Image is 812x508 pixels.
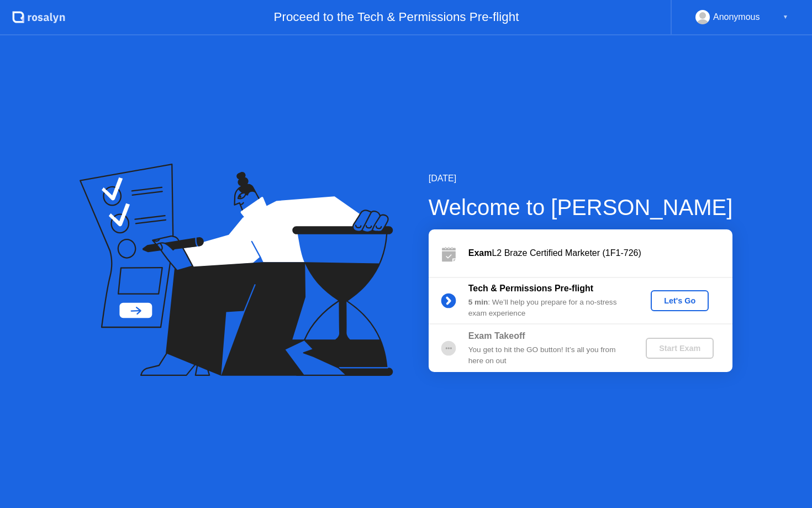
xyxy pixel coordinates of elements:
[650,344,709,353] div: Start Exam
[429,191,733,224] div: Welcome to [PERSON_NAME]
[468,247,732,260] div: L2 Braze Certified Marketer (1F1-726)
[468,248,492,258] b: Exam
[713,10,760,24] div: Anonymous
[429,172,733,185] div: [DATE]
[651,290,709,311] button: Let's Go
[783,10,788,24] div: ▼
[468,331,525,341] b: Exam Takeoff
[468,298,488,306] b: 5 min
[646,338,714,359] button: Start Exam
[655,296,704,305] div: Let's Go
[468,344,628,367] div: You get to hit the GO button! It’s all you from here on out
[468,284,593,293] b: Tech & Permissions Pre-flight
[468,297,628,320] div: : We’ll help you prepare for a no-stress exam experience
